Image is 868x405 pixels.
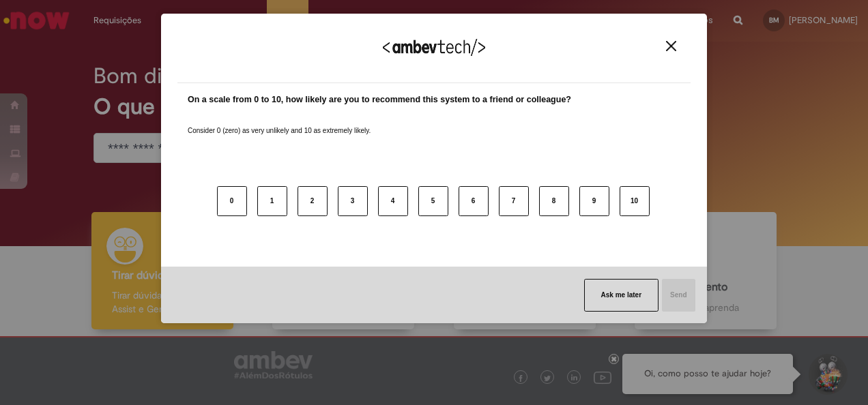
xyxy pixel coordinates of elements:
[257,186,287,216] button: 1
[666,41,676,51] img: Close
[584,279,659,312] button: Ask me later
[188,110,371,136] label: Consider 0 (zero) as very unlikely and 10 as extremely likely.
[459,186,489,216] button: 6
[620,186,650,216] button: 10
[383,39,485,56] img: Logo Ambevtech
[338,186,368,216] button: 3
[378,186,408,216] button: 4
[418,186,448,216] button: 5
[188,93,571,106] label: On a scale from 0 to 10, how likely are you to recommend this system to a friend or colleague?
[499,186,529,216] button: 7
[579,186,609,216] button: 9
[298,186,328,216] button: 2
[217,186,247,216] button: 0
[539,186,569,216] button: 8
[662,40,680,52] button: Close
